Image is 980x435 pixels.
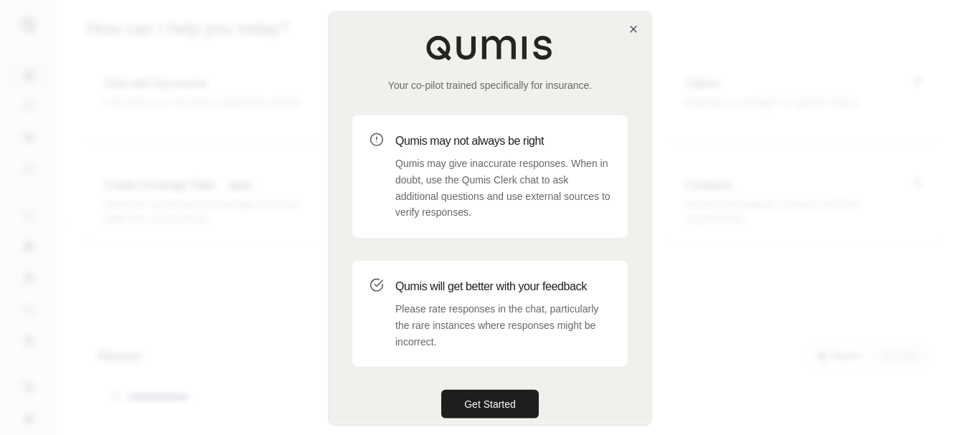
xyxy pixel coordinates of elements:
[352,77,628,92] p: Your co-pilot trained specifically for insurance.
[395,300,611,349] p: Please rate responses in the chat, particularly the rare instances where responses might be incor...
[425,34,555,60] img: Qumis Logo
[395,132,611,149] h3: Qumis may not always be right
[395,277,611,295] h3: Qumis will get better with your feedback
[395,155,611,220] p: Qumis may give inaccurate responses. When in doubt, use the Qumis Clerk chat to ask additional qu...
[441,389,539,418] button: Get Started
